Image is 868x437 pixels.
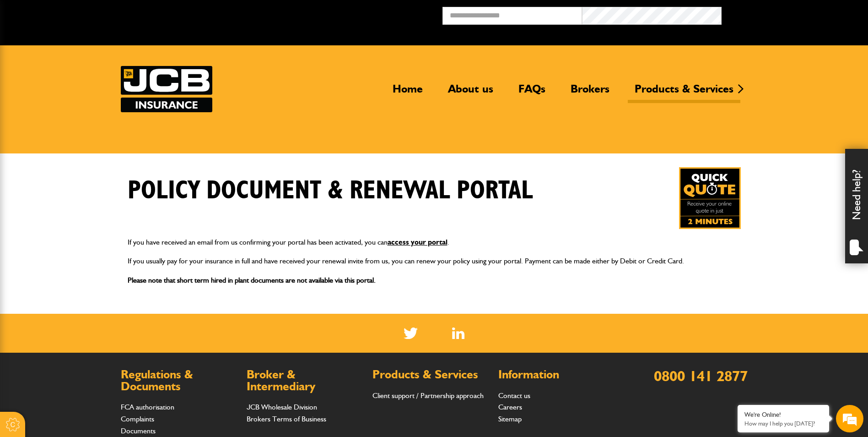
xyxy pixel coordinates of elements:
[722,7,861,21] button: Broker Login
[679,167,741,229] img: Quick Quote
[654,367,748,385] a: 0800 141 2877
[121,403,174,411] a: FCA authorisation
[128,175,533,206] h1: Policy Document & Renewal Portal
[121,66,212,112] img: JCB Insurance Services logo
[452,328,464,339] img: Linked In
[372,369,489,381] h2: Products & Services
[121,415,154,423] a: Complaints
[121,369,237,392] h2: Regulations & Documents
[247,415,326,423] a: Brokers Terms of Business
[628,82,740,103] a: Products & Services
[121,66,212,112] a: JCB Insurance Services
[498,415,522,423] a: Sitemap
[372,391,484,400] a: Client support / Partnership approach
[386,82,430,103] a: Home
[845,149,868,263] div: Need help?
[121,426,156,435] a: Documents
[564,82,616,103] a: Brokers
[512,82,552,103] a: FAQs
[679,167,741,229] a: Get your insurance quote in just 2-minutes
[388,238,447,246] a: access your portal
[404,328,418,339] img: Twitter
[128,276,376,284] span: Please note that short term hired in plant documents are not available via this portal.
[452,328,464,339] a: LinkedIn
[498,369,615,381] h2: Information
[441,82,500,103] a: About us
[128,236,741,248] p: If you have received an email from us confirming your portal has been activated, you can .
[744,420,822,427] p: How may I help you today?
[128,255,741,267] p: If you usually pay for your insurance in full and have received your renewal invite from us, you ...
[247,403,317,411] a: JCB Wholesale Division
[498,403,522,411] a: Careers
[498,391,530,400] a: Contact us
[247,369,363,392] h2: Broker & Intermediary
[744,411,822,419] div: We're Online!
